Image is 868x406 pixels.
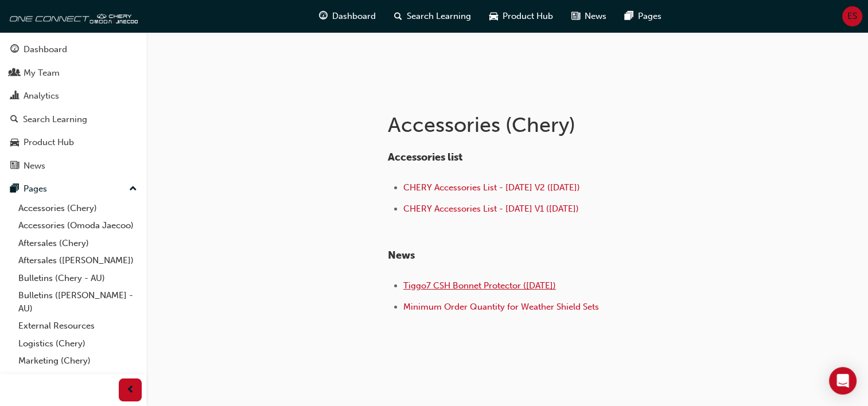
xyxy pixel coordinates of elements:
div: Search Learning [23,113,87,126]
div: Dashboard [24,43,67,56]
span: people-icon [10,68,19,79]
div: Analytics [24,89,59,103]
a: External Resources [14,317,142,335]
span: ES [847,10,857,23]
span: up-icon [129,182,137,197]
img: oneconnect [6,5,138,28]
a: Aftersales ([PERSON_NAME]) [14,252,142,270]
button: Pages [5,178,142,200]
div: News [24,159,45,173]
span: Search Learning [407,10,471,23]
span: Product Hub [503,10,553,23]
a: My Team [5,63,142,84]
div: My Team [24,67,60,80]
span: prev-icon [126,383,135,397]
span: News [388,249,415,261]
div: Pages [24,182,47,196]
h1: Accessories (Chery) [388,112,764,138]
a: Accessories (Omoda Jaecoo) [14,217,142,235]
a: search-iconSearch Learning [385,5,480,28]
button: DashboardMy TeamAnalyticsSearch LearningProduct HubNews [5,37,142,178]
div: Product Hub [24,136,74,149]
span: guage-icon [319,9,328,24]
a: Minimum Order Quantity for Weather Shield Sets [403,302,599,312]
div: Open Intercom Messenger [829,367,857,395]
a: Marketing (Chery) [14,352,142,370]
a: Dashboard [5,39,142,60]
button: ES [842,6,862,26]
a: Aftersales (Chery) [14,235,142,252]
a: Accessories (Chery) [14,200,142,217]
a: News [5,155,142,177]
span: search-icon [394,9,402,24]
a: Bulletins (Chery - AU) [14,270,142,287]
a: Bulletins ([PERSON_NAME] - AU) [14,287,142,317]
span: car-icon [10,138,19,148]
span: pages-icon [10,184,19,194]
a: Product Hub [5,132,142,153]
span: Accessories list [388,151,462,163]
a: Logistics (Chery) [14,335,142,353]
span: Dashboard [332,10,376,23]
a: CHERY Accessories List - [DATE] V2 ([DATE]) [403,182,580,193]
span: car-icon [489,9,498,24]
a: Marketing ([PERSON_NAME]) [14,370,142,388]
span: search-icon [10,115,18,125]
a: Analytics [5,85,142,107]
a: news-iconNews [562,5,616,28]
span: guage-icon [10,45,19,55]
span: News [585,10,606,23]
a: Tiggo7 CSH Bonnet Protector ([DATE]) [403,280,556,291]
span: news-icon [10,161,19,171]
a: guage-iconDashboard [310,5,385,28]
a: Search Learning [5,109,142,130]
a: pages-iconPages [616,5,671,28]
span: chart-icon [10,91,19,101]
a: car-iconProduct Hub [480,5,562,28]
a: CHERY Accessories List - [DATE] V1 ([DATE]) [403,204,579,214]
span: pages-icon [625,9,633,24]
span: news-icon [571,9,580,24]
span: Pages [638,10,661,23]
